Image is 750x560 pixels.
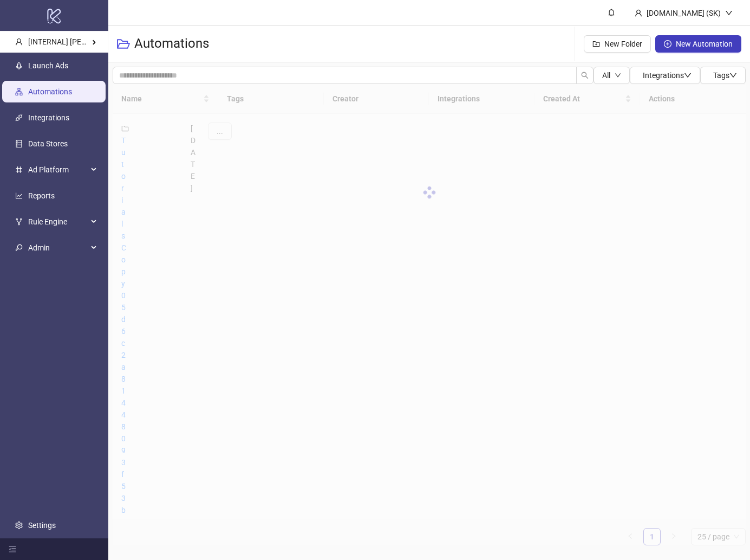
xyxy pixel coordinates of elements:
span: Integrations [643,71,692,80]
span: down [615,72,621,79]
span: down [725,9,733,17]
span: All [602,71,610,80]
span: down [729,72,737,79]
span: Ad Platform [28,159,88,181]
span: bell [608,9,615,16]
a: Automations [28,87,72,96]
button: New Folder [584,35,651,53]
span: user [635,9,642,17]
span: fork [15,218,23,226]
a: Data Stores [28,139,68,148]
a: Integrations [28,113,69,122]
span: plus-circle [664,40,671,48]
span: search [581,72,589,79]
span: folder-add [592,40,600,48]
span: folder-open [117,37,130,50]
a: Settings [28,521,56,530]
span: New Automation [676,40,733,48]
span: key [15,244,23,252]
button: Alldown [594,67,630,84]
a: Launch Ads [28,61,68,70]
a: Reports [28,191,55,200]
div: [DOMAIN_NAME] (SK) [642,7,725,19]
span: number [15,166,23,173]
button: New Automation [655,35,741,53]
button: Tagsdown [700,67,746,84]
h3: Automations [134,35,209,53]
span: down [684,72,692,79]
span: menu-fold [9,545,16,553]
span: [INTERNAL] [PERSON_NAME] Kitchn [28,37,151,46]
span: user [15,38,23,46]
span: Rule Engine [28,211,88,233]
span: Admin [28,237,88,259]
span: Tags [713,71,737,80]
button: Integrationsdown [630,67,700,84]
span: New Folder [604,40,642,48]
